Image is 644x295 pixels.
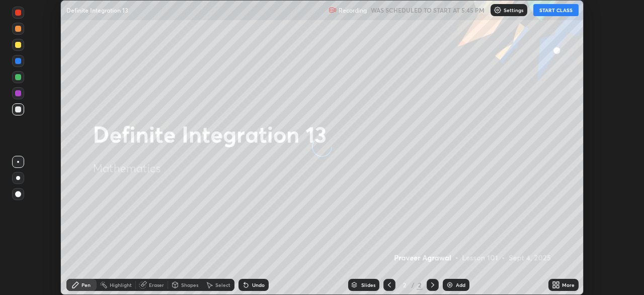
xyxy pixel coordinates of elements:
img: add-slide-button [446,281,454,289]
p: Settings [504,8,523,13]
div: Shapes [181,282,198,287]
p: Recording [339,7,367,14]
div: Add [456,282,465,287]
div: Highlight [110,282,132,287]
div: Pen [82,282,91,287]
div: Select [215,282,230,287]
div: / [412,282,415,288]
div: 2 [399,282,410,288]
div: Slides [361,282,375,287]
img: recording.375f2c34.svg [329,6,337,14]
h5: WAS SCHEDULED TO START AT 5:45 PM [371,6,485,15]
div: More [562,282,575,287]
button: START CLASS [533,4,579,16]
div: 2 [417,280,423,289]
p: Definite Integration 13 [66,6,128,14]
div: Eraser [149,282,164,287]
div: Undo [252,282,265,287]
img: class-settings-icons [494,6,502,14]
